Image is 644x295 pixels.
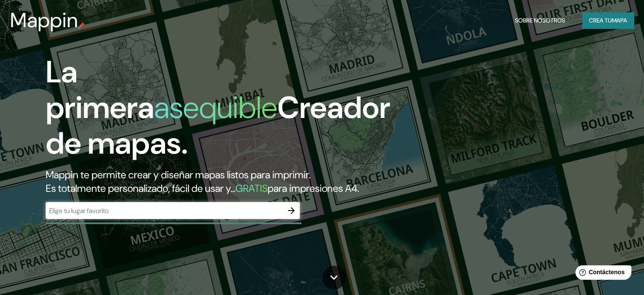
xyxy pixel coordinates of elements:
[46,52,154,127] font: La primera
[78,22,85,29] img: pin de mapeo
[46,182,235,195] font: Es totalmente personalizado, fácil de usar y...
[46,206,283,216] input: Elige tu lugar favorito
[612,17,627,24] font: mapa
[569,262,635,286] iframe: Lanzador de widgets de ayuda
[589,17,612,24] font: Crea tu
[582,12,634,28] button: Crea tumapa
[235,182,268,195] font: GRATIS
[10,7,78,34] font: Mappin
[511,12,569,28] button: Sobre nosotros
[268,182,359,195] font: para impresiones A4.
[154,88,277,127] font: asequible
[46,88,390,163] font: Creador de mapas.
[515,17,565,24] font: Sobre nosotros
[46,168,310,181] font: Mappin te permite crear y diseñar mapas listos para imprimir.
